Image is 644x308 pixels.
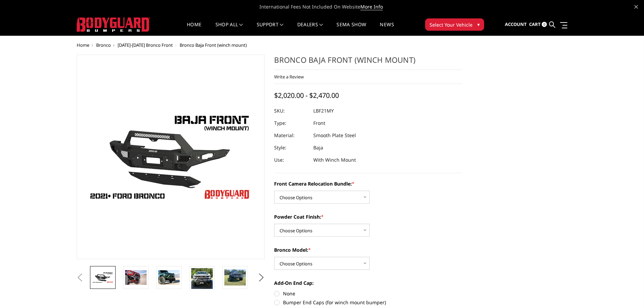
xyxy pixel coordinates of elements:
[77,17,150,32] img: BODYGUARD BUMPERS
[191,268,213,290] img: Bronco Baja Front (winch mount)
[297,22,323,35] a: Dealers
[425,18,484,31] button: Select Your Vehicle
[529,15,547,34] a: Cart 0
[256,273,266,283] button: Next
[313,154,356,166] dd: With Winch Mount
[380,22,394,35] a: News
[274,299,462,306] label: Bumper End Caps (for winch mount bumper)
[257,22,284,35] a: Support
[313,129,356,142] dd: Smooth Plate Steel
[274,129,308,142] dt: Material:
[542,22,547,27] span: 0
[505,21,527,27] span: Account
[180,42,247,48] span: Bronco Baja Front (winch mount)
[215,22,243,35] a: shop all
[477,21,480,28] span: ▾
[187,22,201,35] a: Home
[125,270,147,284] img: Bronco Baja Front (winch mount)
[529,21,541,27] span: Cart
[430,21,473,28] span: Select Your Vehicle
[274,117,308,129] dt: Type:
[313,142,323,154] dd: Baja
[77,55,265,259] a: Bodyguard Ford Bronco
[274,142,308,154] dt: Style:
[224,269,246,285] img: Bronco Baja Front (winch mount)
[77,42,89,48] a: Home
[505,15,527,34] a: Account
[274,55,462,70] h1: Bronco Baja Front (winch mount)
[274,246,462,253] label: Bronco Model:
[75,273,85,283] button: Previous
[274,290,462,297] label: None
[92,272,114,283] img: Bodyguard Ford Bronco
[274,105,308,117] dt: SKU:
[274,154,308,166] dt: Use:
[158,270,180,284] img: Bronco Baja Front (winch mount)
[274,91,339,100] span: $2,020.00 - $2,470.00
[360,3,383,10] a: More Info
[313,105,334,117] dd: LBF21MY
[274,74,304,80] a: Write a Review
[96,42,111,48] a: Bronco
[274,279,462,287] label: Add-On End Cap:
[274,213,462,220] label: Powder Coat Finish:
[336,22,366,35] a: SEMA Show
[118,42,173,48] a: [DATE]-[DATE] Bronco Front
[274,180,462,187] label: Front Camera Relocation Bundle:
[313,117,325,129] dd: Front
